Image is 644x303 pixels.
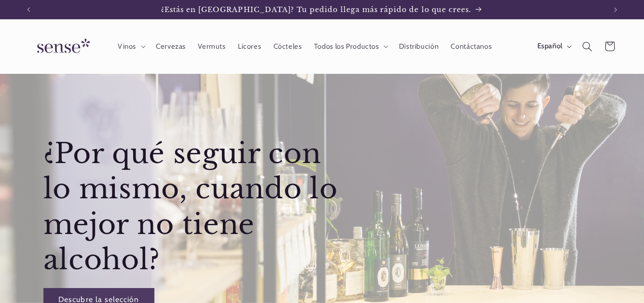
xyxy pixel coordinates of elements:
a: Contáctanos [445,36,498,57]
span: Español [537,41,562,52]
a: Licores [232,36,267,57]
h2: ¿Por qué seguir con lo mismo, cuando lo mejor no tiene alcohol? [43,136,352,278]
a: Distribución [393,36,445,57]
img: Sense [26,33,98,60]
span: Vinos [118,42,136,51]
span: Cervezas [156,42,186,51]
span: Vermuts [198,42,225,51]
span: Todos los Productos [314,42,379,51]
summary: Todos los Productos [308,36,393,57]
a: Vermuts [192,36,232,57]
a: Cervezas [150,36,192,57]
summary: Búsqueda [576,35,598,57]
span: Cócteles [274,42,302,51]
summary: Vinos [111,36,150,57]
span: Licores [238,42,261,51]
a: Cócteles [267,36,308,57]
span: Contáctanos [451,42,492,51]
span: Distribución [399,42,439,51]
a: Sense [22,29,102,64]
button: Español [531,37,576,56]
span: ¿Estás en [GEOGRAPHIC_DATA]? Tu pedido llega más rápido de lo que crees. [161,5,472,14]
